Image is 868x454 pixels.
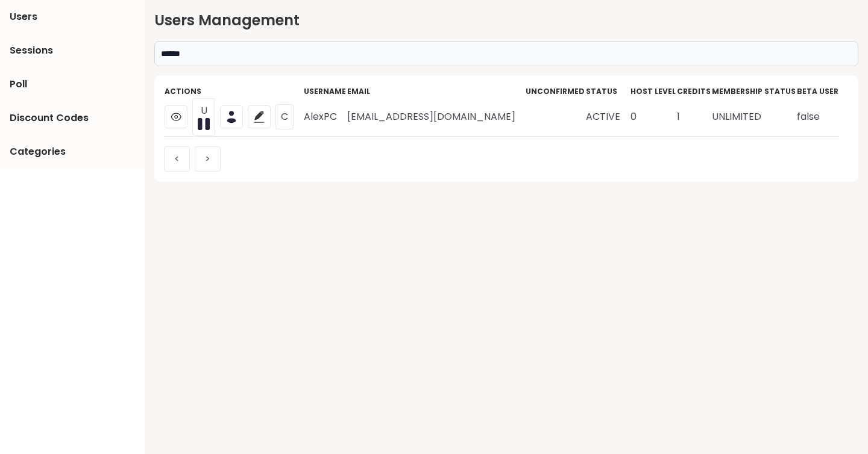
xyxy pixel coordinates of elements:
th: Beta User [796,86,839,98]
span: Sessions [10,43,53,58]
th: Status [585,86,630,98]
td: 0 [630,98,676,137]
span: Categories [10,145,66,159]
th: Host Level [630,86,676,98]
td: UNLIMITED [711,98,796,137]
button: < [164,146,190,172]
th: Username [303,86,347,98]
td: [EMAIL_ADDRESS][DOMAIN_NAME] [347,98,525,137]
th: credits [676,86,711,98]
span: Users [10,10,37,24]
button: U [192,98,215,135]
button: C [275,104,294,129]
span: Poll [10,77,27,92]
h2: Users Management [154,10,858,31]
th: Membership Status [711,86,796,98]
th: Email [347,86,525,98]
td: false [796,98,839,137]
td: AlexPC [303,98,347,137]
th: Actions [164,86,303,98]
td: 1 [676,98,711,137]
button: > [195,146,221,172]
span: Discount Codes [10,111,89,125]
th: Unconfirmed [525,86,585,98]
td: ACTIVE [585,98,630,137]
